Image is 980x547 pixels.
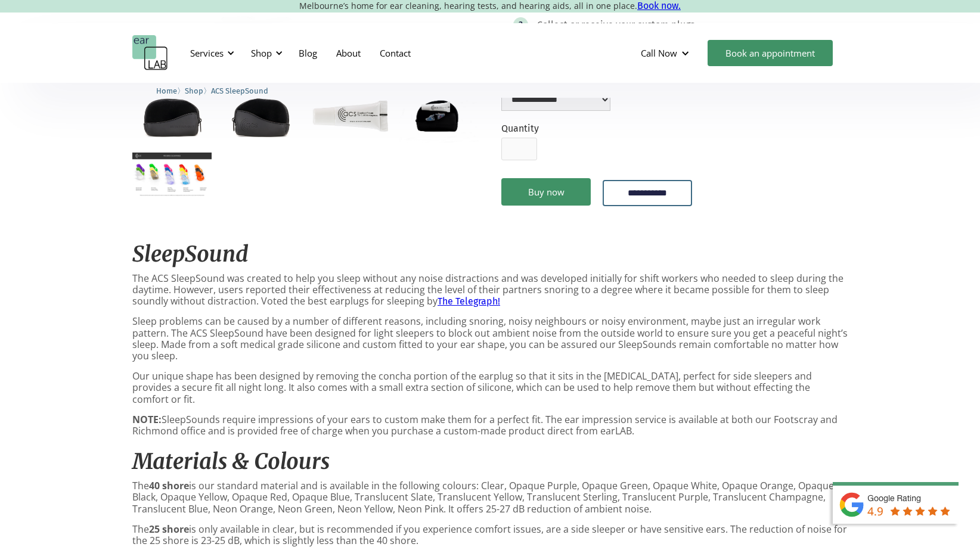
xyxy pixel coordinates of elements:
a: ACS SleepSound [211,85,268,96]
div: Shop [251,47,272,59]
label: Quantity [501,123,539,134]
p: Our unique shape has been designed by removing the concha portion of the earplug so that it sits ... [132,371,848,405]
a: home [132,35,168,71]
span: ACS SleepSound [211,86,268,95]
p: The is our standard material and is available in the following colours: Clear, Opaque Purple, Opa... [132,480,848,515]
strong: 25 shore [149,523,189,536]
div: Collect or receive your custom plugs [537,19,694,31]
a: Blog [289,36,327,70]
a: Shop [185,85,203,96]
a: open lightbox [132,90,212,142]
a: Home [156,85,177,96]
a: The Telegraph! [438,296,500,307]
a: Book an appointment [708,40,833,66]
a: open lightbox [221,90,300,142]
em: Materials & Colours [132,448,330,475]
a: open lightbox [399,90,479,143]
p: Sleep problems can be caused by a number of different reasons, including snoring, noisy neighbour... [132,316,848,362]
p: The is only available in clear, but is recommended if you experience comfort issues, are a side s... [132,524,848,546]
div: Shop [244,35,286,71]
a: open lightbox [132,153,212,197]
a: About [327,36,370,70]
strong: NOTE: [132,413,162,426]
div: Services [190,47,224,59]
em: SleepSound [132,241,249,268]
p: SleepSounds require impressions of your ears to custom make them for a perfect fit. The ear impre... [132,414,848,437]
div: Call Now [641,47,677,59]
div: 3 [519,20,523,29]
a: Buy now [501,178,591,206]
li: 〉 [156,85,185,97]
div: Call Now [631,35,702,71]
div: Services [183,35,238,71]
li: 〉 [185,85,211,97]
span: Shop [185,86,203,95]
a: Contact [370,36,420,70]
a: open lightbox [311,90,390,142]
p: The ACS SleepSound was created to help you sleep without any noise distractions and was developed... [132,273,848,307]
span: Home [156,86,177,95]
strong: 40 shore [149,479,189,492]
